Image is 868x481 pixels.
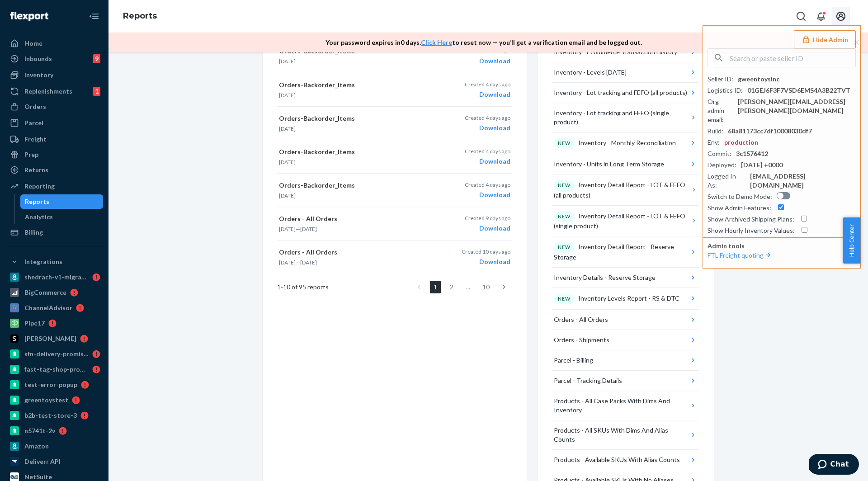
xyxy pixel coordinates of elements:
[18,193,50,224] a: Billing - Reports Overview
[5,454,103,469] a: Deliverr API
[708,138,720,147] div: Env :
[24,288,66,297] div: BigCommerce
[5,116,103,130] a: Parcel
[5,163,103,177] a: Returns
[277,174,512,207] button: Orders-Backorder_Items[DATE]Created 4 days agoDownload
[24,380,77,389] div: test-error-popup
[5,255,103,269] button: Integrations
[279,92,296,99] time: [DATE]
[430,281,441,293] a: Page 1 is your current page
[708,127,723,136] div: Build :
[558,244,571,251] p: NEW
[708,241,856,250] p: Admin tools
[554,293,679,304] div: Inventory Levels Report - RS & DTC
[277,207,512,240] button: Orders - All Orders[DATE]—[DATE]Created 9 days agoDownload
[24,39,42,48] div: Home
[14,18,203,48] div: 137 What reporting is available, and how do I use it?
[20,210,104,224] a: Analytics
[446,281,457,293] a: Page 2
[14,87,100,100] span: Important notes:
[554,315,608,324] div: Orders - All Orders
[24,102,46,111] div: Orders
[724,138,758,147] div: production
[75,160,117,170] strong: Description
[24,257,62,266] div: Integrations
[554,160,664,169] div: Inventory - Units in Long Term Storage
[558,213,571,220] p: NEW
[300,259,317,266] time: [DATE]
[5,316,103,330] a: Pipe17
[552,391,699,420] button: Products - All Case Packs With Dims And Inventory
[554,88,687,97] div: Inventory - Lot tracking and FEFO (all products)
[5,393,103,407] a: greentoystest
[554,273,656,282] div: Inventory Details - Reserve Storage
[5,68,103,82] a: Inventory
[279,248,432,257] p: Orders - All Orders
[277,107,512,140] button: Orders-Backorder_Items[DATE]Created 4 days agoDownload
[552,268,699,288] button: Inventory Details - Reserve Storage
[552,154,699,174] button: Inventory - Units in Long Term Storage
[552,330,699,350] button: Orders - Shipments
[554,455,680,464] div: Products - Available SKUs With Alias Counts
[5,36,103,51] a: Home
[10,12,48,21] img: Flexport logo
[552,62,699,83] button: Inventory - Levels [DATE]
[843,217,860,264] button: Help Center
[5,408,103,423] a: b2b-test-store-3
[741,160,783,170] div: [DATE] +0000
[24,349,89,358] div: sfn-delivery-promise-test-us
[279,114,432,123] p: Orders-Backorder_Items
[558,295,571,302] p: NEW
[558,182,571,189] p: NEW
[24,228,43,237] div: Billing
[279,125,296,132] time: [DATE]
[25,212,53,222] div: Analytics
[554,138,676,149] div: Inventory - Monthly Reconciliation
[27,115,203,141] li: It may take up to 2 hours for new information to be reflected in reports.
[5,285,103,300] a: BigCommerce
[24,150,38,159] div: Prep
[552,103,699,132] button: Inventory - Lot tracking and FEFO (single product)
[24,273,89,282] div: shedrach-v1-migration-test
[93,54,100,63] div: 9
[5,225,103,240] a: Billing
[24,334,76,343] div: [PERSON_NAME]
[552,83,699,103] button: Inventory - Lot tracking and FEFO (all products)
[123,11,157,21] a: Reports
[24,54,52,63] div: Inbounds
[794,30,856,48] button: Hide Admin
[279,58,296,65] time: [DATE]
[277,140,512,174] button: Orders-Backorder_Items[DATE]Created 4 days agoDownload
[554,396,689,415] div: Products - All Case Packs With Dims And Inventory
[5,132,103,146] a: Freight
[554,335,609,344] div: Orders - Shipments
[465,157,510,166] div: Download
[462,281,473,293] li: ...
[554,426,689,444] div: Products - All SKUs With Dims And Alias Counts
[708,251,773,259] a: FTL Freight quoting
[18,160,67,170] strong: Report Name
[277,39,512,73] button: Orders-Backorder_Items[DATE]Created about 19 hours agoDownload
[279,214,432,223] p: Orders - All Orders
[75,368,198,404] span: This report provides detailed status of your inbounds at the overall SKU level.
[708,75,733,84] div: Seller ID :
[738,75,779,84] div: gweentoysinc
[300,226,317,232] time: [DATE]
[14,60,203,77] h1: Available Reports
[277,73,512,107] button: Orders-Backorder_Items[DATE]Created 4 days agoDownload
[465,214,510,222] p: Created 9 days ago
[444,57,510,66] div: Download
[277,283,329,292] span: 1 - 10 of 95 reports
[465,90,510,99] div: Download
[24,411,77,420] div: b2b-test-store-3
[554,180,690,200] div: Inventory Detail Report - LOT & FEFO (all products)
[708,160,736,170] div: Deployed :
[736,149,768,158] div: 3c1576412
[738,97,856,115] div: [PERSON_NAME][EMAIL_ADDRESS][PERSON_NAME][DOMAIN_NAME]
[18,368,66,404] a: Inbounds - Inventory Reconciliation
[792,7,810,25] button: Open Search Box
[554,68,627,77] div: Inventory - Levels [DATE]
[708,192,772,201] div: Switch to Demo Mode :
[552,310,699,330] button: Orders - All Orders
[25,197,49,206] div: Reports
